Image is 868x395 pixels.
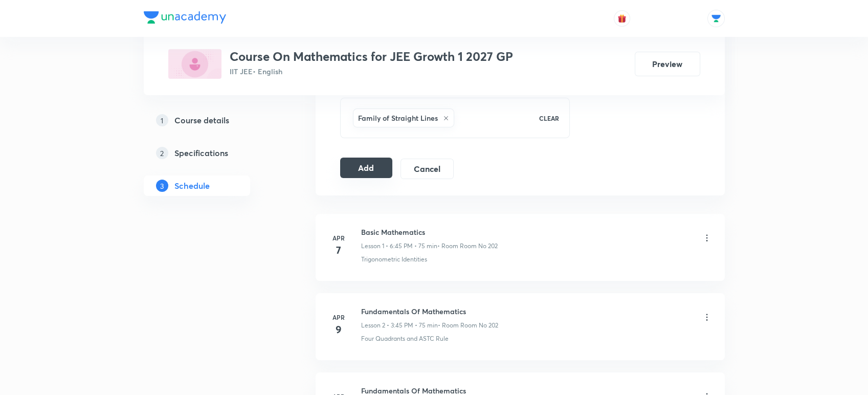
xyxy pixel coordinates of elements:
img: Company Logo [144,11,226,24]
h4: 9 [328,322,349,337]
h6: Apr [328,313,349,322]
button: avatar [614,10,630,27]
p: 2 [156,147,168,159]
button: Preview [635,52,700,76]
h4: 7 [328,243,349,258]
h3: Course On Mathematics for JEE Growth 1 2027 GP [230,49,513,64]
p: • Room Room No 202 [437,242,498,251]
h6: Family of Straight Lines [358,113,438,123]
p: 3 [156,180,168,192]
h6: Apr [328,233,349,243]
p: Lesson 2 • 3:45 PM • 75 min [361,321,438,330]
a: Company Logo [144,11,226,26]
img: Abhishek Singh [707,10,725,27]
a: 2Specifications [144,143,283,163]
p: 1 [156,114,168,126]
h6: Basic Mathematics [361,227,498,237]
h5: Specifications [174,147,228,159]
p: Trigonometric Identities [361,255,427,264]
p: • Room Room No 202 [438,321,498,330]
p: CLEAR [539,114,559,123]
h5: Schedule [174,180,210,192]
a: 1Course details [144,110,283,130]
p: Four Quadrants and ASTC Rule [361,334,449,343]
p: IIT JEE • English [230,66,513,77]
img: 99DBB004-79BB-4EAF-8A4E-196E27E2A176_plus.png [168,49,221,79]
h6: Fundamentals Of Mathematics [361,306,498,317]
button: Cancel [400,159,453,179]
p: Lesson 1 • 6:45 PM • 75 min [361,242,437,251]
h5: Course details [174,114,229,126]
button: Add [340,158,393,178]
img: avatar [617,14,627,23]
